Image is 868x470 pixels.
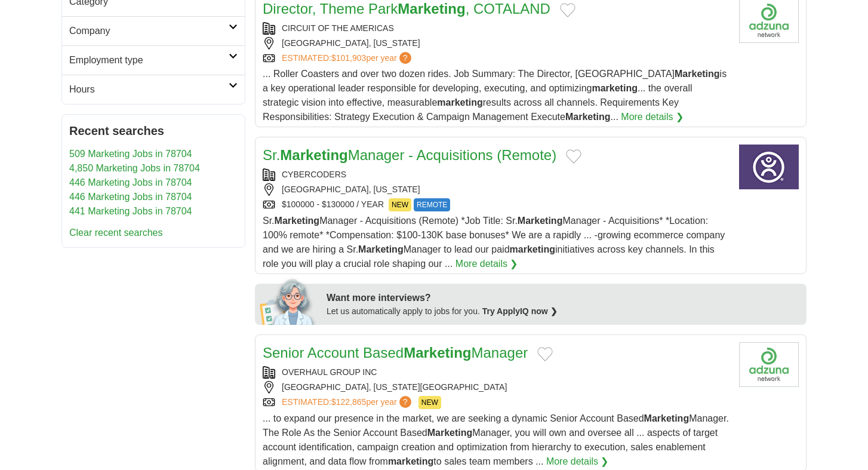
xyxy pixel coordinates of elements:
[69,192,192,202] a: 446 Marketing Jobs in 78704
[263,413,729,466] span: ... to expand our presence in the market, we are seeking a dynamic Senior Account Based Manager. ...
[263,147,556,163] a: Sr.MarketingManager - Acquisitions (Remote)
[69,24,229,38] h2: Company
[263,366,730,379] div: OVERHAUL GROUP INC
[62,75,245,104] a: Hours
[69,82,229,97] h2: Hours
[263,198,730,211] div: $100000 - $130000 / YEAR
[331,53,366,63] span: $101,903
[510,244,555,254] strong: marketing
[592,83,637,93] strong: marketing
[399,52,411,64] span: ?
[675,69,720,79] strong: Marketing
[62,45,245,75] a: Employment type
[275,216,320,226] strong: Marketing
[621,110,684,124] a: More details ❯
[427,428,473,438] strong: Marketing
[389,198,411,211] span: NEW
[404,345,471,361] strong: Marketing
[69,149,192,159] a: 509 Marketing Jobs in 78704
[546,454,609,469] a: More details ❯
[739,145,799,189] img: CyberCoders logo
[280,147,347,163] strong: Marketing
[331,397,366,407] span: $122,865
[418,396,441,409] span: NEW
[482,306,558,316] a: Try ApplyIQ now ❯
[388,456,433,466] strong: marketing
[263,216,725,269] span: Sr. Manager - Acquisitions (Remote) *Job Title: Sr. Manager - Acquisitions* *Location: 100% remot...
[263,37,730,50] div: [GEOGRAPHIC_DATA], [US_STATE]
[327,291,799,305] div: Want more interviews?
[69,163,200,173] a: 4,850 Marketing Jobs in 78704
[263,183,730,196] div: [GEOGRAPHIC_DATA], [US_STATE]
[69,206,192,216] a: 441 Marketing Jobs in 78704
[437,97,482,107] strong: marketing
[537,347,553,361] button: Add to favorite jobs
[282,170,346,179] a: CYBERCODERS
[739,342,799,387] img: Company logo
[282,52,414,64] a: ESTIMATED:$101,903per year?
[263,69,727,122] span: ... Roller Coasters and over two dozen rides. Job Summary: The Director, [GEOGRAPHIC_DATA] is a k...
[62,16,245,45] a: Company
[263,345,528,361] a: Senior Account BasedMarketingManager
[69,228,163,238] a: Clear recent searches
[69,122,238,140] h2: Recent searches
[327,305,799,318] div: Let us automatically apply to jobs for you.
[560,3,575,17] button: Add to favorite jobs
[398,1,465,17] strong: Marketing
[358,244,404,254] strong: Marketing
[263,381,730,394] div: [GEOGRAPHIC_DATA], [US_STATE][GEOGRAPHIC_DATA]
[260,277,318,325] img: apply-iq-scientist.png
[644,413,690,423] strong: Marketing
[69,177,192,188] a: 446 Marketing Jobs in 78704
[263,22,730,35] div: CIRCUIT OF THE AMERICAS
[518,216,563,226] strong: Marketing
[263,1,550,17] a: Director, Theme ParkMarketing, COTALAND
[399,396,411,408] span: ?
[414,198,450,211] span: REMOTE
[565,112,611,122] strong: Marketing
[566,149,581,164] button: Add to favorite jobs
[455,257,518,271] a: More details ❯
[282,396,414,409] a: ESTIMATED:$122,865per year?
[69,53,229,67] h2: Employment type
